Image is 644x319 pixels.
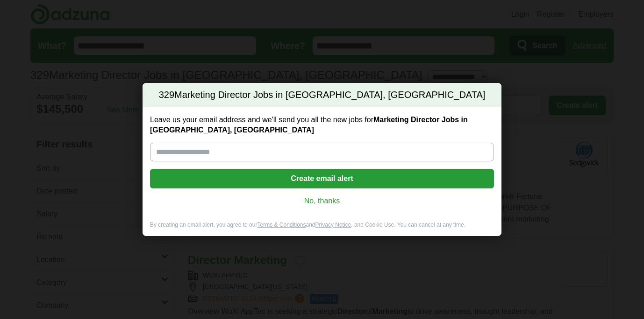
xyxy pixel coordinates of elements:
h2: Marketing Director Jobs in [GEOGRAPHIC_DATA], [GEOGRAPHIC_DATA] [143,83,501,107]
label: Leave us your email address and we'll send you all the new jobs for [150,115,494,135]
div: By creating an email alert, you agree to our and , and Cookie Use. You can cancel at any time. [143,221,501,236]
a: Terms & Conditions [257,222,306,228]
span: 329 [159,89,174,102]
button: Create email alert [150,169,494,188]
strong: Marketing Director Jobs in [GEOGRAPHIC_DATA], [GEOGRAPHIC_DATA] [150,116,468,134]
a: No, thanks [157,196,487,206]
a: Privacy Notice [315,222,351,228]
